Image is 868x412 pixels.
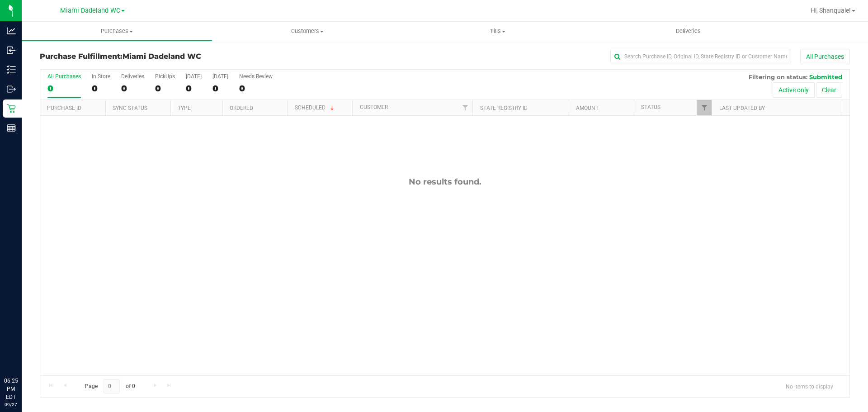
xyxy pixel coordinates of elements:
a: Filter [458,100,472,115]
a: Scheduled [295,104,336,111]
span: Miami Dadeland WC [60,7,120,14]
div: Needs Review [239,73,273,80]
button: Active only [773,82,815,98]
div: [DATE] [212,73,228,80]
div: 0 [155,83,175,94]
a: Sync Status [113,105,147,111]
span: No items to display [778,379,840,393]
div: 0 [121,83,144,94]
h3: Purchase Fulfillment: [40,52,310,61]
a: Customers [212,22,402,41]
a: Purchases [22,22,212,41]
div: All Purchases [47,73,81,80]
span: Customers [212,27,402,35]
inline-svg: Retail [7,104,16,113]
div: [DATE] [186,73,202,80]
div: 0 [92,83,110,94]
a: Customer [360,104,388,110]
input: Search Purchase ID, Original ID, State Registry ID or Customer Name... [610,50,791,63]
span: Page of 0 [77,379,142,393]
a: Status [641,104,660,110]
iframe: Resource center [9,340,36,367]
a: Deliveries [593,22,783,41]
button: All Purchases [800,49,850,64]
span: Hi, Shanquale! [811,7,851,14]
div: 0 [186,83,202,94]
span: Filtering on status: [749,73,807,81]
span: Submitted [809,73,842,81]
inline-svg: Analytics [7,26,16,35]
a: Purchase ID [47,105,81,111]
span: Miami Dadeland WC [123,52,201,61]
div: PickUps [155,73,175,80]
div: 0 [47,83,81,94]
span: Purchases [22,27,212,35]
a: Filter [697,100,712,115]
p: 09/27 [4,401,18,408]
inline-svg: Reports [7,123,16,133]
a: Ordered [230,105,253,111]
inline-svg: Inbound [7,46,16,55]
div: Deliveries [121,73,144,80]
a: Type [178,105,191,111]
button: Clear [816,82,842,98]
a: State Registry ID [480,105,528,111]
a: Last Updated By [719,105,765,111]
inline-svg: Outbound [7,85,16,94]
span: Tills [403,27,592,35]
inline-svg: Inventory [7,65,16,74]
div: In Store [92,73,110,80]
a: Amount [576,105,599,111]
span: Deliveries [664,27,713,35]
p: 06:25 PM EDT [4,377,18,401]
div: No results found. [40,177,849,187]
div: 0 [239,83,273,94]
a: Tills [402,22,593,41]
div: 0 [212,83,228,94]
